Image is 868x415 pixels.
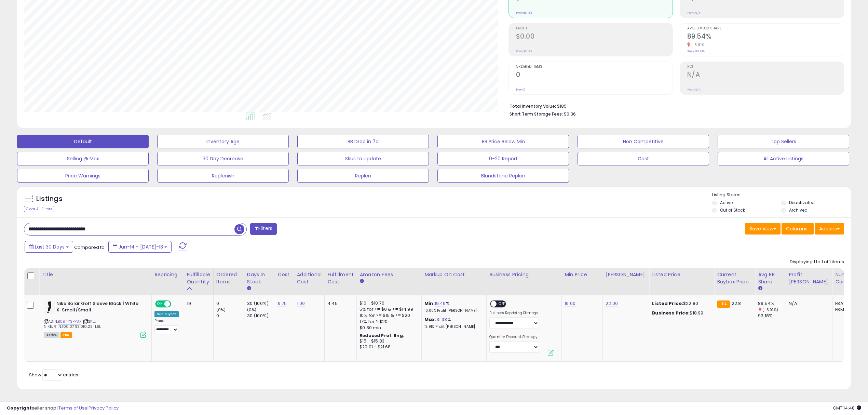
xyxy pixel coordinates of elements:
[516,32,673,42] h2: $0.00
[718,152,849,165] button: All Active Listings
[835,307,858,313] div: FBM: 1
[56,300,139,315] b: Nike Solar Golf Sleeve Black | White X-Small/Small
[510,102,839,110] li: $185
[489,335,539,339] label: Quantity Discount Strategy:
[360,312,416,319] div: 10% for >= $15 & <= $20
[297,271,322,285] div: Additional Cost
[489,271,559,278] div: Business Pricing
[437,135,569,148] button: BB Price Below Min
[247,285,251,292] small: Days In Stock.
[489,311,539,316] label: Business Repricing Strategy:
[119,243,163,250] span: Jun-14 - [DATE]-13
[154,311,179,317] div: Win BuyBox
[687,11,701,15] small: Prev: N/A
[44,300,146,337] div: ASIN:
[58,319,81,324] a: B094YSPP3X
[652,310,690,316] b: Business Price:
[510,111,563,117] b: Short Term Storage Fees:
[360,278,364,284] small: Amazon Fees.
[247,300,275,307] div: 30 (100%)
[516,27,673,30] span: Profit
[497,301,507,307] span: OFF
[835,300,858,307] div: FBA: 0
[424,317,481,329] div: %
[758,271,783,285] div: Avg BB Share
[652,271,711,278] div: Listed Price
[565,300,575,307] a: 19.00
[424,300,435,307] b: Min:
[732,300,741,307] span: 22.8
[35,243,65,250] span: Last 30 Days
[789,200,815,205] label: Deactivated
[360,319,416,325] div: 17% for > $20
[717,271,752,285] div: Current Buybox Price
[786,225,808,232] span: Columns
[247,271,272,285] div: Days In Stock
[720,207,745,213] label: Out of Stock
[758,313,786,319] div: 93.18%
[157,169,289,183] button: Replenish
[24,206,54,212] div: Clear All Filters
[157,152,289,165] button: 30 Day Decrease
[815,223,844,235] button: Actions
[360,306,416,312] div: 5% for >= $0 & <= $14.99
[690,42,704,48] small: -3.91%
[7,405,32,411] strong: Copyright
[516,88,526,92] small: Prev: 0
[437,169,569,183] button: Blundstone Replen
[762,307,778,312] small: (-3.91%)
[29,372,78,378] span: Show: entries
[17,169,149,183] button: Price Warnings
[758,285,762,292] small: Avg BB Share.
[789,271,829,285] div: Profit [PERSON_NAME]
[564,111,576,117] span: $0.36
[247,313,275,319] div: 30 (100%)
[578,152,709,165] button: Cost
[17,135,149,148] button: Default
[424,316,436,323] b: Max:
[718,135,849,148] button: Top Sellers
[687,65,844,69] span: ROI
[154,271,181,278] div: Repricing
[424,271,484,278] div: Markup on Cost
[216,307,226,312] small: (0%)
[510,103,556,109] b: Total Inventory Value:
[606,300,618,307] a: 22.00
[170,301,181,307] span: OFF
[216,313,244,319] div: 0
[44,300,55,314] img: 21njCTDCqYL._SL40_.jpg
[278,300,287,307] a: 9.75
[687,49,705,53] small: Prev: 93.18%
[687,71,844,80] h2: N/A
[789,300,827,307] div: N/A
[74,244,106,251] span: Compared to:
[516,65,673,69] span: Ordered Items
[565,271,600,278] div: Min Price
[297,169,429,183] button: Replen
[652,300,709,307] div: $22.80
[60,332,72,338] span: FBA
[516,71,673,80] h2: 0
[516,49,532,53] small: Prev: $0.00
[360,271,419,278] div: Amazon Fees
[250,223,277,235] button: Filters
[360,344,416,350] div: $20.01 - $21.68
[789,207,808,213] label: Archived
[424,300,481,313] div: %
[108,241,172,253] button: Jun-14 - [DATE]-13
[7,405,119,412] div: seller snap | |
[424,324,481,329] p: 13.91% Profit [PERSON_NAME]
[782,223,814,235] button: Columns
[424,308,481,313] p: 10.00% Profit [PERSON_NAME]
[652,310,709,316] div: $18.99
[44,332,59,338] span: All listings currently available for purchase on Amazon
[578,135,709,148] button: Non Competitive
[216,271,241,285] div: Ordered Items
[216,300,244,307] div: 0
[42,271,149,278] div: Title
[187,271,211,285] div: Fulfillable Quantity
[297,300,305,307] a: 1.00
[58,405,87,411] a: Terms of Use
[327,300,351,307] div: 4.45
[360,325,416,331] div: $0.30 min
